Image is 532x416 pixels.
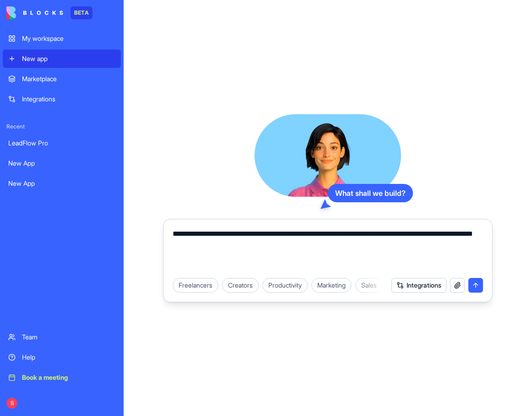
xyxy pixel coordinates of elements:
div: Team [22,333,115,342]
div: My workspace [22,34,115,43]
div: BETA [71,6,92,19]
a: Help [3,348,121,366]
div: Marketing [311,278,352,293]
div: Freelancers [173,278,218,293]
div: Marketplace [22,74,115,83]
a: New app [3,50,121,68]
div: Integrations [22,94,115,104]
span: S [6,398,17,409]
div: Creators [222,278,259,293]
a: Book a meeting [3,368,121,387]
div: New App [8,179,115,188]
a: BETA [6,6,92,19]
a: Marketplace [3,70,121,88]
div: Book a meeting [22,373,115,382]
a: New App [3,154,121,172]
div: Help [22,353,115,362]
span: Recent [3,123,121,130]
div: Productivity [262,278,308,293]
div: Sales [355,278,383,293]
a: New App [3,174,121,193]
div: What shall we build? [328,184,413,202]
img: logo [6,6,63,19]
a: Team [3,328,121,346]
div: LeadFlow Pro [8,139,115,148]
a: LeadFlow Pro [3,134,121,152]
a: My workspace [3,29,121,48]
button: Integrations [391,278,446,293]
a: Integrations [3,90,121,108]
div: New app [22,54,115,63]
div: New App [8,159,115,168]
